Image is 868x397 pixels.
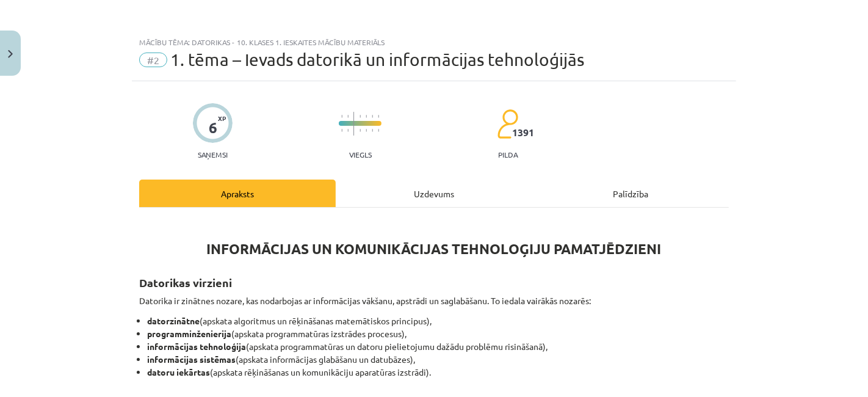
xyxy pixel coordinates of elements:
[207,240,662,258] strong: INFORMĀCIJAS UN KOMUNIKĀCIJAS TEHNOLOĢIJU PAMATJĒDZIENI
[139,275,232,290] strong: Datorikas virzieni
[139,294,729,307] p: Datorika ir zinātnes nozare, kas nodarbojas ar informācijas vākšanu, apstrādi un saglabāšanu. To ...
[341,129,342,132] img: icon-short-line-57e1e144782c952c97e751825c79c345078a6d821885a25fce030b3d8c18986b.svg
[147,341,246,352] strong: informācijas tehnoloģija
[147,327,729,340] li: (apskata programmatūras izstrādes procesus),
[147,315,729,327] li: (apskata algoritmus un rēķināšanas matemātiskos principus),
[147,340,729,353] li: (apskata programmatūras un datoru pielietojumu dažādu problēmu risināšanā),
[360,115,361,118] img: icon-short-line-57e1e144782c952c97e751825c79c345078a6d821885a25fce030b3d8c18986b.svg
[147,366,729,379] li: (apskata rēķināšanas un komunikāciju aparatūras izstrādi).
[347,115,349,118] img: icon-short-line-57e1e144782c952c97e751825c79c345078a6d821885a25fce030b3d8c18986b.svg
[147,366,210,377] strong: datoru iekārtas
[498,150,518,159] p: pilda
[366,129,367,132] img: icon-short-line-57e1e144782c952c97e751825c79c345078a6d821885a25fce030b3d8c18986b.svg
[139,180,336,207] div: Apraksts
[378,129,379,132] img: icon-short-line-57e1e144782c952c97e751825c79c345078a6d821885a25fce030b3d8c18986b.svg
[147,353,729,366] li: (apskata informācijas glabāšanu un datubāzes),
[353,112,355,136] img: icon-long-line-d9ea69661e0d244f92f715978eff75569469978d946b2353a9bb055b3ed8787d.svg
[147,315,200,326] strong: datorzinātne
[347,129,349,132] img: icon-short-line-57e1e144782c952c97e751825c79c345078a6d821885a25fce030b3d8c18986b.svg
[139,53,167,67] span: #2
[218,115,226,122] span: XP
[366,115,367,118] img: icon-short-line-57e1e144782c952c97e751825c79c345078a6d821885a25fce030b3d8c18986b.svg
[209,119,217,136] div: 6
[336,180,532,207] div: Uzdevums
[512,127,534,138] span: 1391
[8,50,13,58] img: icon-close-lesson-0947bae3869378f0d4975bcd49f059093ad1ed9edebbc8119c70593378902aed.svg
[372,129,373,132] img: icon-short-line-57e1e144782c952c97e751825c79c345078a6d821885a25fce030b3d8c18986b.svg
[193,150,233,159] p: Saņemsi
[497,109,518,139] img: students-c634bb4e5e11cddfef0936a35e636f08e4e9abd3cc4e673bd6f9a4125e45ecb1.svg
[378,115,379,118] img: icon-short-line-57e1e144782c952c97e751825c79c345078a6d821885a25fce030b3d8c18986b.svg
[139,38,729,46] div: Mācību tēma: Datorikas - 10. klases 1. ieskaites mācību materiāls
[532,180,729,207] div: Palīdzība
[341,115,342,118] img: icon-short-line-57e1e144782c952c97e751825c79c345078a6d821885a25fce030b3d8c18986b.svg
[372,115,373,118] img: icon-short-line-57e1e144782c952c97e751825c79c345078a6d821885a25fce030b3d8c18986b.svg
[360,129,361,132] img: icon-short-line-57e1e144782c952c97e751825c79c345078a6d821885a25fce030b3d8c18986b.svg
[147,354,236,365] strong: informācijas sistēmas
[147,328,231,339] strong: programminženierija
[349,150,372,159] p: Viegls
[170,49,584,70] span: 1. tēma – Ievads datorikā un informācijas tehnoloģijās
